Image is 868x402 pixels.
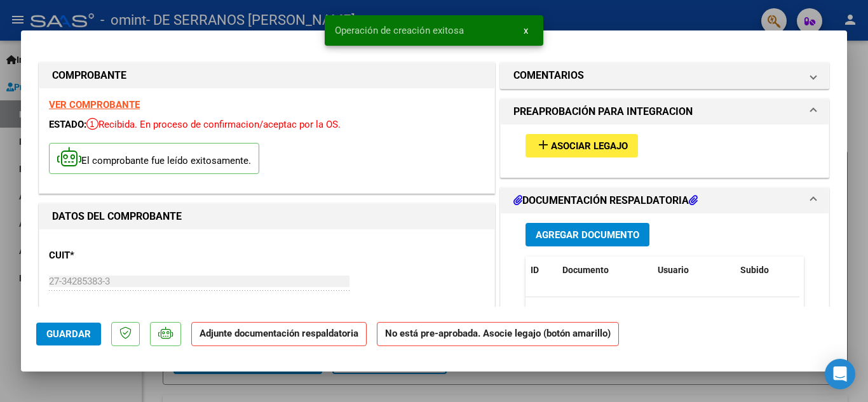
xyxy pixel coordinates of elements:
[377,322,619,347] strong: No está pre-aprobada. Asocie legajo (botón amarillo)
[86,119,341,130] span: Recibida. En proceso de confirmacion/aceptac por la OS.
[524,25,528,36] span: x
[536,229,639,241] span: Agregar Documento
[52,210,182,222] strong: DATOS DEL COMPROBANTE
[735,257,799,284] datatable-header-cell: Subido
[526,297,799,329] div: No data to display
[200,328,358,339] strong: Adjunte documentación respaldatoria
[526,223,649,246] button: Agregar Documento
[36,323,101,345] button: Guardar
[526,134,638,157] button: Asociar Legajo
[557,257,653,284] datatable-header-cell: Documento
[825,359,855,389] div: Open Intercom Messenger
[551,140,628,152] span: Asociar Legajo
[531,265,539,275] span: ID
[501,124,829,177] div: PREAPROBACIÓN PARA INTEGRACION
[513,19,538,42] button: x
[49,119,86,130] span: ESTADO:
[335,24,464,37] span: Operación de creación exitosa
[526,257,557,284] datatable-header-cell: ID
[513,193,698,208] h1: DOCUMENTACIÓN RESPALDATORIA
[501,63,829,88] mat-expansion-panel-header: COMENTARIOS
[799,257,862,284] datatable-header-cell: Acción
[740,265,769,275] span: Subido
[658,265,689,275] span: Usuario
[513,68,584,83] h1: COMENTARIOS
[49,99,140,111] a: VER COMPROBANTE
[52,69,126,81] strong: COMPROBANTE
[653,257,735,284] datatable-header-cell: Usuario
[46,328,91,340] span: Guardar
[513,104,693,119] h1: PREAPROBACIÓN PARA INTEGRACION
[562,265,609,275] span: Documento
[49,143,259,174] p: El comprobante fue leído exitosamente.
[501,188,829,213] mat-expansion-panel-header: DOCUMENTACIÓN RESPALDATORIA
[49,248,180,263] p: CUIT
[536,137,551,152] mat-icon: add
[501,99,829,124] mat-expansion-panel-header: PREAPROBACIÓN PARA INTEGRACION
